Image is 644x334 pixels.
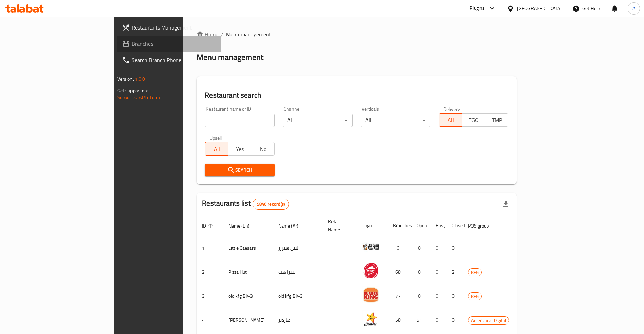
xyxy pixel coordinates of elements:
h2: Restaurants list [202,198,289,210]
th: Closed [446,215,463,236]
div: All [283,114,353,127]
span: KFG [468,293,481,300]
span: Version: [117,75,134,83]
span: Name (En) [228,222,258,230]
label: Upsell [209,135,222,140]
td: 0 [430,308,446,332]
button: TGO [462,113,485,127]
td: هارديز [273,308,323,332]
a: Search Branch Phone [117,52,221,68]
span: Menu management [226,30,271,38]
th: Open [411,215,430,236]
span: A [632,5,635,12]
td: 0 [430,236,446,260]
td: Little Caesars [223,236,273,260]
img: Hardee's [362,310,379,327]
span: Restaurants Management [132,23,216,32]
span: KFG [468,269,481,276]
td: 0 [411,236,430,260]
div: [GEOGRAPHIC_DATA] [517,5,562,12]
button: All [205,142,228,156]
span: Search [210,166,269,174]
span: 9846 record(s) [253,201,289,208]
span: TMP [488,115,506,125]
td: 58 [387,308,411,332]
span: Yes [231,144,249,154]
img: old kfg BK-3 [362,286,379,303]
button: Yes [228,142,251,156]
td: 0 [430,284,446,308]
td: old kfg BK-3 [273,284,323,308]
td: 0 [411,260,430,284]
span: Search Branch Phone [132,56,216,64]
img: Pizza Hut [362,262,379,279]
span: POS group [468,222,498,230]
td: 77 [387,284,411,308]
li: / [221,30,223,38]
td: 0 [430,260,446,284]
span: ID [202,222,215,230]
h2: Menu management [197,52,263,63]
img: Little Caesars [362,238,379,255]
a: Restaurants Management [117,19,221,36]
span: Ref. Name [328,217,349,234]
td: بيتزا هت [273,260,323,284]
div: Export file [498,196,514,212]
span: TGO [465,115,483,125]
span: Branches [132,40,216,48]
span: All [442,115,459,125]
td: [PERSON_NAME] [223,308,273,332]
span: Name (Ar) [278,222,307,230]
td: 0 [446,236,463,260]
button: No [251,142,275,156]
button: All [439,113,462,127]
td: 68 [387,260,411,284]
th: Busy [430,215,446,236]
th: Branches [387,215,411,236]
td: Pizza Hut [223,260,273,284]
td: old kfg BK-3 [223,284,273,308]
td: 2 [446,260,463,284]
span: Get support on: [117,86,148,95]
span: Americana-Digital [468,317,509,325]
td: 6 [387,236,411,260]
td: 51 [411,308,430,332]
h2: Restaurant search [205,90,508,100]
span: 1.0.0 [135,75,145,83]
td: 0 [446,284,463,308]
button: TMP [485,113,508,127]
th: Logo [357,215,387,236]
span: No [254,144,272,154]
a: Branches [117,36,221,52]
input: Search for restaurant name or ID.. [205,114,275,127]
div: All [361,114,430,127]
nav: breadcrumb [197,30,517,38]
label: Delivery [443,106,460,111]
td: 0 [411,284,430,308]
td: ليتل سيزرز [273,236,323,260]
span: All [208,144,225,154]
div: Plugins [470,4,485,13]
div: Total records count [253,199,289,210]
a: Support.OpsPlatform [117,93,160,102]
td: 0 [446,308,463,332]
button: Search [205,164,275,176]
